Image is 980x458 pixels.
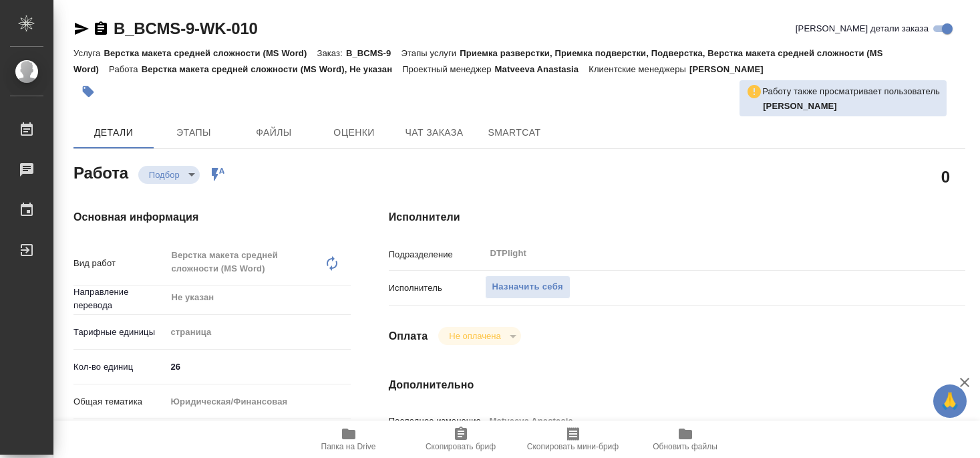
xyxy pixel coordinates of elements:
[389,377,965,393] h4: Дополнительно
[389,248,485,261] p: Подразделение
[939,387,961,415] span: 🙏
[73,21,90,37] button: Скопировать ссылку для ЯМессенджера
[73,77,103,106] button: Добавить тэг
[109,64,142,74] p: Работа
[389,209,965,225] h4: Исполнители
[142,64,403,74] p: Верстка макета средней сложности (MS Word), Не указан
[73,360,166,374] p: Кол-во единиц
[389,281,485,295] p: Исполнитель
[322,124,386,141] span: Оценки
[73,48,883,74] p: Приемка разверстки, Приемка подверстки, Подверстка, Верстка макета средней сложности (MS Word)
[445,330,504,342] button: Не оплачена
[589,64,689,74] p: Клиентские менеджеры
[145,169,184,181] button: Подбор
[653,442,717,451] span: Обновить файлы
[389,415,485,428] p: Последнее изменение
[321,442,376,451] span: Папка на Drive
[73,209,335,225] h4: Основная информация
[527,442,619,451] span: Скопировать мини-бриф
[495,64,589,74] p: Matveeva Anastasia
[166,357,351,376] input: ✎ Введи что-нибудь
[73,257,166,270] p: Вид работ
[162,124,226,141] span: Этапы
[492,279,563,295] span: Назначить себя
[73,285,166,312] p: Направление перевода
[166,321,351,344] div: страница
[405,421,517,458] button: Скопировать бриф
[93,21,109,37] button: Скопировать ссылку
[402,124,466,141] span: Чат заказа
[401,48,460,58] p: Этапы услуги
[73,395,166,409] p: Общая тематика
[689,64,774,74] p: [PERSON_NAME]
[482,124,546,141] span: SmartCat
[104,48,317,58] p: Верстка макета средней сложности (MS Word)
[402,64,494,74] p: Проектный менеджер
[293,421,405,458] button: Папка на Drive
[796,22,929,35] span: [PERSON_NAME] детали заказа
[629,421,742,458] button: Обновить файлы
[389,328,428,344] h4: Оплата
[763,101,837,111] b: [PERSON_NAME]
[346,48,401,58] p: B_BCMS-9
[73,48,104,58] p: Услуга
[933,384,967,418] button: 🙏
[763,100,940,113] p: Заборова Александра
[166,390,351,413] div: Юридическая/Финансовая
[317,48,345,58] p: Заказ:
[485,275,570,299] button: Назначить себя
[438,327,520,345] div: Подбор
[517,421,629,458] button: Скопировать мини-бриф
[114,19,258,37] a: B_BCMS-9-WK-010
[485,411,917,431] input: Пустое поле
[426,442,496,451] span: Скопировать бриф
[73,326,166,339] p: Тарифные единицы
[138,166,200,184] div: Подбор
[762,85,940,98] p: Работу также просматривает пользователь
[941,165,950,188] h2: 0
[81,124,146,141] span: Детали
[73,160,128,184] h2: Работа
[242,124,306,141] span: Файлы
